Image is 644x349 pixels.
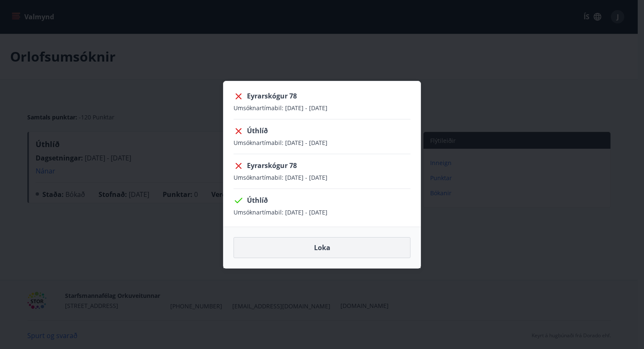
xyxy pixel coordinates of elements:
[234,173,410,182] p: Umsóknartímabil :
[234,208,410,217] p: Umsóknartímabil :
[247,161,297,172] p: Eyrarskógur 78
[285,139,327,147] span: [DATE] - [DATE]
[247,91,297,102] p: Eyrarskógur 78
[285,173,327,181] span: [DATE] - [DATE]
[247,126,268,137] p: Úthlíð
[234,104,410,112] p: Umsóknartímabil :
[234,237,410,258] button: Loka
[285,208,327,216] span: [DATE] - [DATE]
[234,139,410,147] p: Umsóknartímabil :
[247,196,268,207] p: Úthlíð
[285,104,327,112] span: [DATE] - [DATE]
